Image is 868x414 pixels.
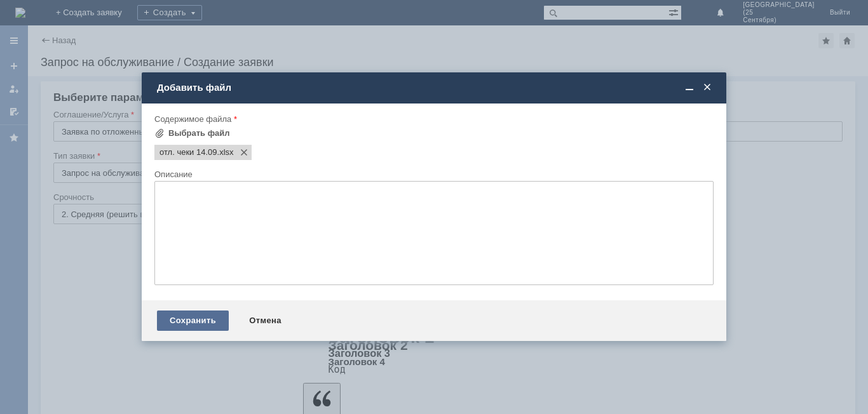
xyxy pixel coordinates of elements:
[5,5,186,25] div: добрый вечер. просьба удалить отложенные чеки в файле.
[154,170,711,178] div: Описание
[157,82,714,93] div: Добавить файл
[217,147,234,157] span: отл. чеки 14.09.xlsx
[168,128,230,138] div: Выбрать файл
[159,147,217,157] span: отл. чеки 14.09.xlsx
[683,82,696,93] span: Свернуть (Ctrl + M)
[154,115,711,123] div: Содержимое файла
[701,82,714,93] span: Закрыть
